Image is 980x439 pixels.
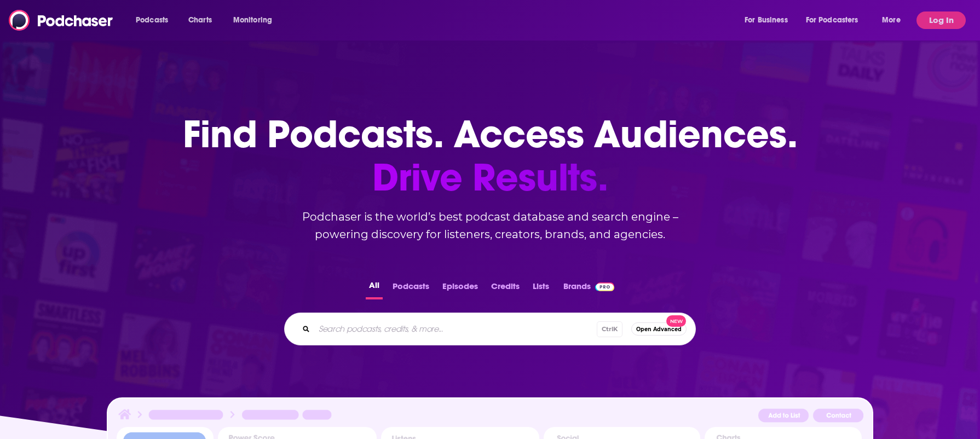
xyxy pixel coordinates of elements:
[595,282,614,291] img: Podchaser Pro
[529,278,552,299] button: Lists
[226,11,286,29] button: open menu
[233,13,272,28] span: Monitoring
[806,13,858,28] span: For Podcasters
[136,13,168,28] span: Podcasts
[799,11,874,29] button: open menu
[488,278,523,299] button: Credits
[181,11,218,29] a: Charts
[284,313,696,345] div: Search podcasts, credits, & more...
[563,278,614,299] a: BrandsPodchaser Pro
[737,11,802,29] button: open menu
[9,10,114,31] img: Podchaser - Follow, Share and Rate Podcasts
[183,156,798,199] span: Drive Results.
[874,11,914,29] button: open menu
[597,321,622,337] span: Ctrl K
[117,407,863,426] img: Podcast Insights Header
[128,11,182,29] button: open menu
[183,113,798,199] h1: Find Podcasts. Access Audiences.
[916,11,966,29] button: Log In
[389,278,433,299] button: Podcasts
[882,13,901,28] span: More
[439,278,481,299] button: Episodes
[314,320,597,338] input: Search podcasts, credits, & more...
[666,315,686,327] span: New
[636,326,682,332] span: Open Advanced
[271,208,709,243] h2: Podchaser is the world’s best podcast database and search engine – powering discovery for listene...
[631,322,687,336] button: Open AdvancedNew
[188,13,212,28] span: Charts
[366,278,383,299] button: All
[745,13,788,28] span: For Business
